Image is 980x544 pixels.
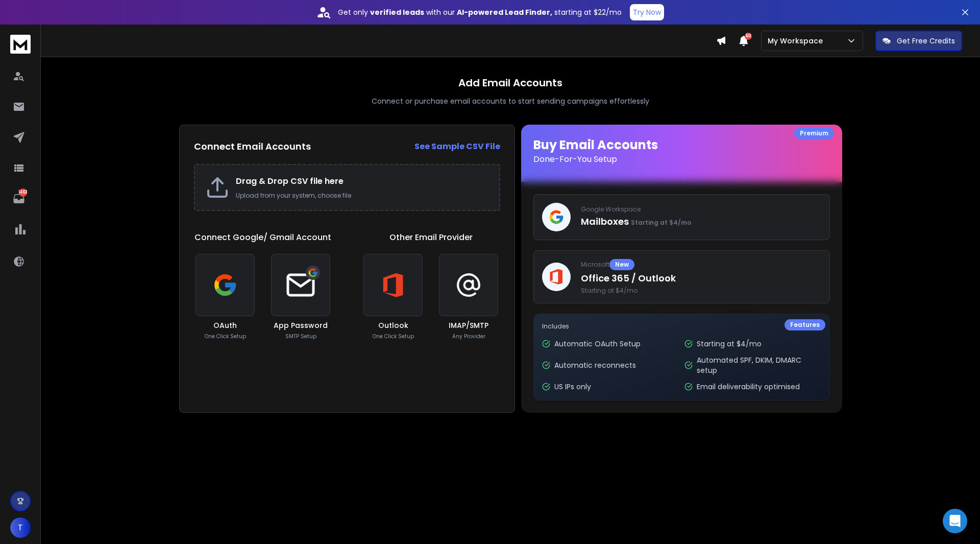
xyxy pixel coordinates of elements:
span: 50 [745,33,752,40]
img: logo [10,35,31,54]
p: Try Now [633,7,661,17]
p: Google Workspace [581,205,821,214]
p: Done-For-You Setup [533,153,830,165]
p: Any Provider [452,333,485,340]
h1: Connect Google/ Gmail Account [194,231,331,244]
h3: IMAP/SMTP [449,320,488,330]
h1: Other Email Provider [389,231,473,244]
p: Get Free Credits [897,36,955,46]
p: My Workspace [768,36,827,46]
p: Includes [542,322,821,330]
p: Starting at $4/mo [697,339,762,349]
div: Open Intercom Messenger [943,509,967,533]
p: Get only with our starting at $22/mo [338,7,622,17]
span: Starting at $4/mo [581,287,821,295]
h2: Connect Email Accounts [194,139,311,154]
button: T [10,517,31,538]
a: 1463 [9,188,29,209]
p: One Click Setup [373,333,414,340]
p: US IPs only [554,382,591,392]
div: Features [785,319,825,330]
a: See Sample CSV File [414,140,500,153]
p: One Click Setup [205,333,246,340]
p: Connect or purchase email accounts to start sending campaigns effortlessly [372,96,649,106]
p: Microsoft [581,259,821,270]
p: Upload from your system, choose file [236,192,489,200]
strong: verified leads [370,7,424,17]
strong: AI-powered Lead Finder, [457,7,552,17]
p: Automated SPF, DKIM, DMARC setup [697,355,821,375]
h3: App Password [274,320,328,330]
h1: Buy Email Accounts [533,137,830,165]
div: Premium [794,128,834,139]
h3: Outlook [378,320,408,330]
p: SMTP Setup [285,333,316,340]
h2: Drag & Drop CSV file here [236,175,489,187]
span: Starting at $4/mo [631,218,691,227]
div: New [609,259,634,270]
p: 1463 [19,188,27,197]
button: Try Now [630,4,664,20]
strong: See Sample CSV File [414,140,500,152]
h1: Add Email Accounts [458,76,562,90]
p: Office 365 / Outlook [581,271,821,286]
h3: OAuth [213,320,237,330]
p: Automatic reconnects [554,360,636,370]
p: Automatic OAuth Setup [554,339,641,349]
button: Get Free Credits [875,31,962,51]
p: Mailboxes [581,215,821,229]
p: Email deliverability optimised [697,382,800,392]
